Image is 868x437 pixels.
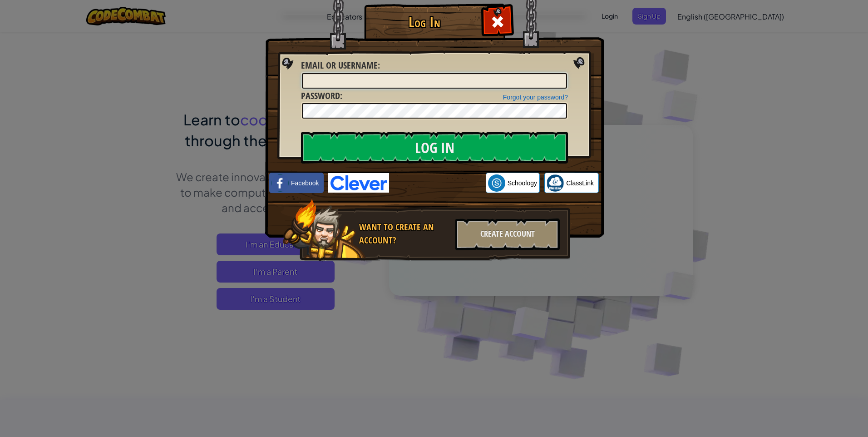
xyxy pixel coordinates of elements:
iframe: ปุ่มลงชื่อเข้าใช้ด้วย Google [389,173,486,193]
span: Password [301,89,340,102]
a: Forgot your password? [503,94,568,101]
span: ClassLink [566,179,594,188]
label: : [301,59,380,72]
img: clever-logo-blue.png [328,173,389,193]
input: Log In [301,132,568,164]
h1: Log In [366,14,482,30]
img: facebook_small.png [271,174,289,192]
div: Want to create an account? [359,221,450,247]
span: Email or Username [301,59,378,71]
span: Facebook [291,179,319,188]
img: classlink-logo-small.png [547,174,564,192]
img: schoology.png [488,174,505,192]
label: : [301,89,342,103]
div: Create Account [455,218,560,250]
span: Schoology [508,179,537,188]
